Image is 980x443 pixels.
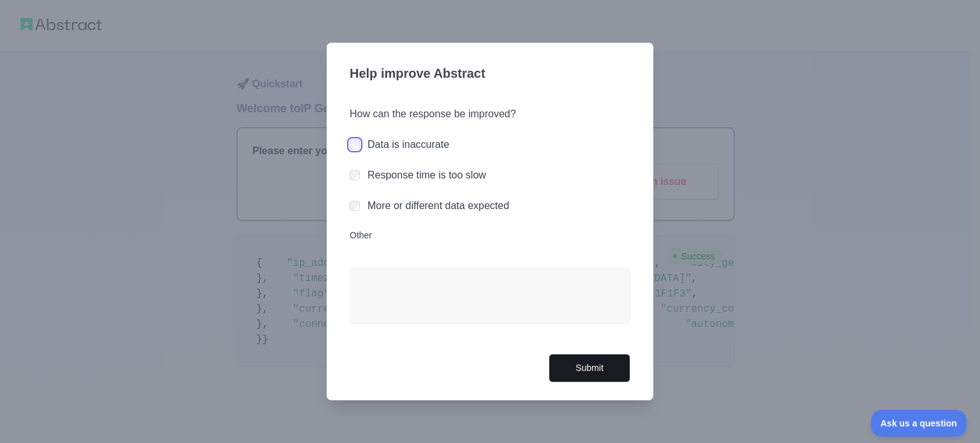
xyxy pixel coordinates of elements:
h3: How can the response be improved? [350,106,630,122]
iframe: Toggle Customer Support [871,410,967,437]
label: Response time is too slow [367,170,486,180]
label: More or different data expected [367,200,509,211]
h3: Help improve Abstract [350,58,630,91]
label: Other [350,229,630,242]
button: Submit [549,354,630,382]
label: Data is inaccurate [367,139,449,150]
